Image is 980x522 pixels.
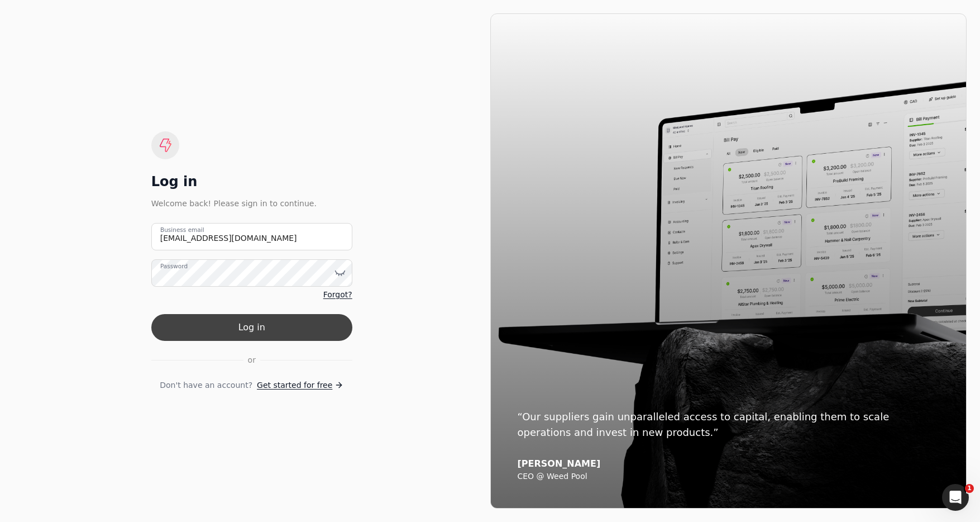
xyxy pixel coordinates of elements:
[160,262,188,271] label: Password
[518,458,940,469] div: [PERSON_NAME]
[257,379,343,391] a: Get started for free
[248,354,256,366] span: or
[965,484,974,493] span: 1
[151,314,352,341] button: Log in
[151,197,352,210] div: Welcome back! Please sign in to continue.
[160,379,252,391] span: Don't have an account?
[942,484,969,511] iframe: Intercom live chat
[518,472,940,482] div: CEO @ Weed Pool
[160,225,204,234] label: Business email
[518,409,940,440] div: “Our suppliers gain unparalleled access to capital, enabling them to scale operations and invest ...
[151,173,352,191] div: Log in
[257,379,332,391] span: Get started for free
[323,289,352,301] a: Forgot?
